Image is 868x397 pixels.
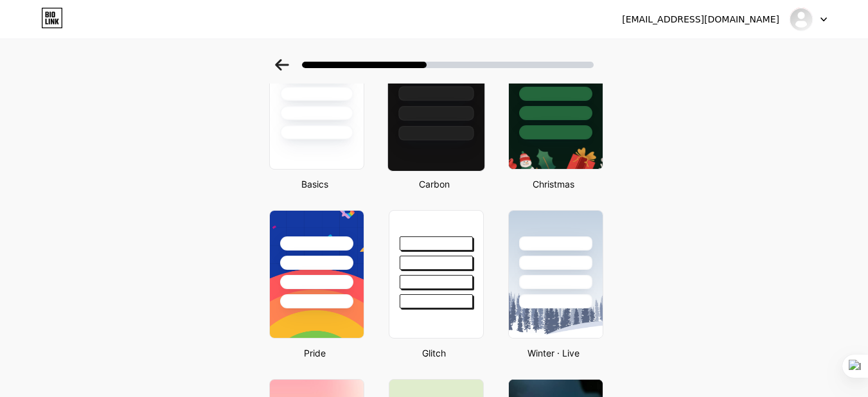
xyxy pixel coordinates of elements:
[385,177,484,191] div: Carbon
[265,177,364,191] div: Basics
[265,346,364,360] div: Pride
[504,177,603,191] div: Christmas
[789,7,813,31] img: lolollol
[504,346,603,360] div: Winter · Live
[385,346,484,360] div: Glitch
[622,13,779,26] div: [EMAIL_ADDRESS][DOMAIN_NAME]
